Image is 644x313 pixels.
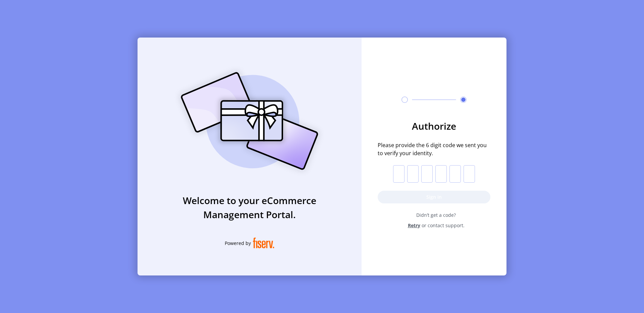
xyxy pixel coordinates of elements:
[408,222,420,229] span: Retry
[171,65,328,177] img: card_Illustration.svg
[382,211,490,218] span: Didn’t get a code?
[138,193,362,222] h3: Welcome to your eCommerce Management Portal.
[225,240,251,247] span: Powered by
[378,119,490,133] h3: Authorize
[422,222,465,229] span: or contact support.
[378,141,490,157] span: Please provide the 6 digit code we sent you to verify your identity.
